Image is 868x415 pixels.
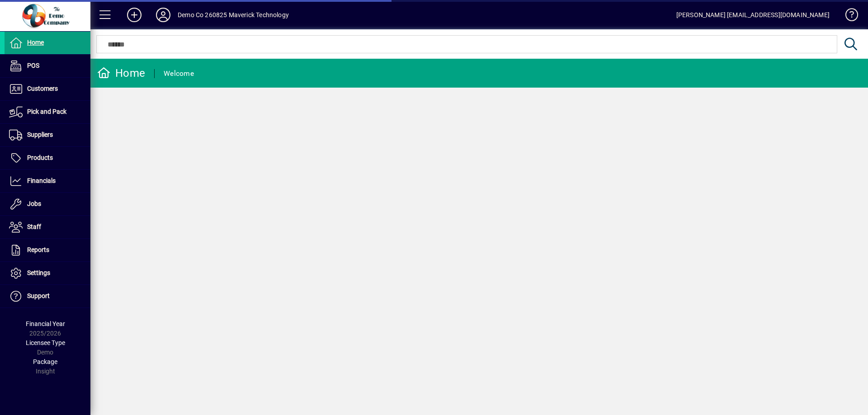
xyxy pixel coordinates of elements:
[33,358,57,365] span: Package
[27,223,41,230] span: Staff
[27,246,49,253] span: Reports
[27,85,58,92] span: Customers
[5,262,90,284] a: Settings
[5,216,90,238] a: Staff
[27,200,41,207] span: Jobs
[164,66,194,81] div: Welcome
[27,108,66,115] span: Pick and Pack
[27,269,50,276] span: Settings
[27,39,44,46] span: Home
[839,2,857,31] a: Knowledge Base
[27,292,50,299] span: Support
[27,154,53,161] span: Products
[26,320,65,327] span: Financial Year
[5,55,90,77] a: POS
[149,7,178,23] button: Profile
[5,147,90,169] a: Products
[27,131,53,138] span: Suppliers
[27,177,56,184] span: Financials
[120,7,149,23] button: Add
[27,62,39,69] span: POS
[5,193,90,215] a: Jobs
[5,124,90,146] a: Suppliers
[5,170,90,192] a: Financials
[97,66,145,80] div: Home
[5,239,90,261] a: Reports
[5,101,90,123] a: Pick and Pack
[5,78,90,100] a: Customers
[5,285,90,308] a: Support
[178,8,289,22] div: Demo Co 260825 Maverick Technology
[26,339,65,346] span: Licensee Type
[676,8,830,22] div: [PERSON_NAME] [EMAIL_ADDRESS][DOMAIN_NAME]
